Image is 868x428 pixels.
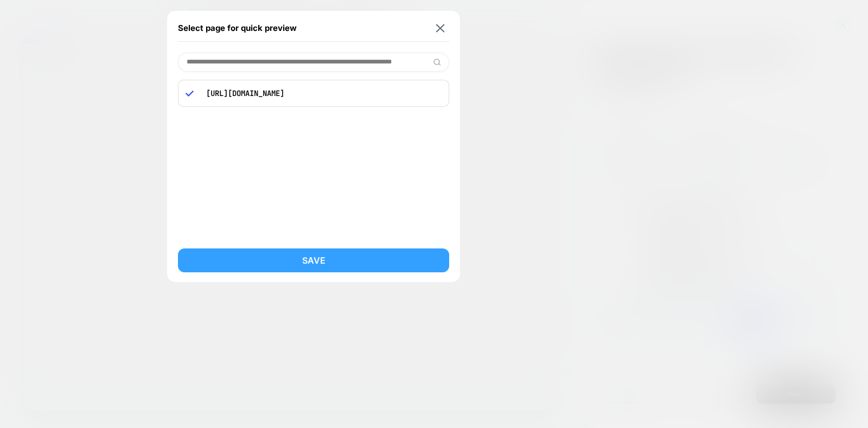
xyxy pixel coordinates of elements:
[178,23,297,33] span: Select page for quick preview
[436,24,445,32] img: close
[201,88,442,98] p: [URL][DOMAIN_NAME]
[186,90,194,98] img: blue checkmark
[178,248,449,272] button: Save
[433,58,441,66] img: edit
